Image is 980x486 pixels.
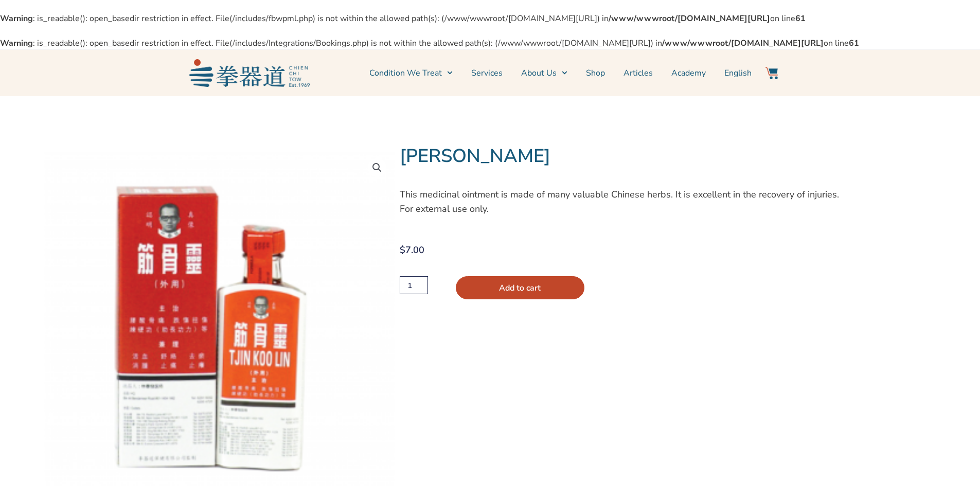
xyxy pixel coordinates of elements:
[400,145,850,168] h1: [PERSON_NAME]
[671,60,706,86] a: Academy
[586,60,605,86] a: Shop
[795,13,806,24] b: 61
[521,60,567,86] a: About Us
[400,188,839,215] span: This medicinal ointment is made of many valuable Chinese herbs. It is excellent in the recovery o...
[623,60,653,86] a: Articles
[849,38,859,49] b: 61
[456,276,584,299] button: Add to cart
[471,60,503,86] a: Services
[724,67,752,79] span: English
[400,276,427,294] input: Product quantity
[662,38,824,49] b: /www/wwwroot/[DOMAIN_NAME][URL]
[765,67,778,79] img: Website Icon-03
[609,13,770,24] b: /www/wwwroot/[DOMAIN_NAME][URL]
[724,60,752,86] a: English
[369,60,453,86] a: Condition We Treat
[400,244,405,256] span: $
[368,158,386,177] a: View full-screen image gallery
[315,60,752,86] nav: Menu
[400,244,424,256] bdi: 7.00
